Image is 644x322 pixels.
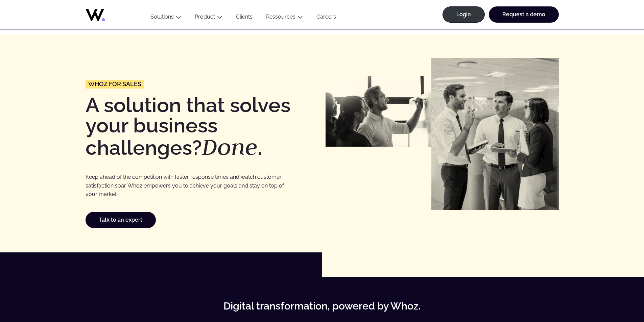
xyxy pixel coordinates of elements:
[195,14,215,20] a: Product
[188,14,229,23] button: Product
[266,14,295,20] a: Ressources
[259,14,310,23] button: Ressources
[144,14,188,23] button: Solutions
[229,14,259,23] a: Clients
[310,14,343,23] a: Careers
[223,300,421,312] strong: Digital transformation, powered by Whoz.
[202,132,258,162] em: Done
[86,95,319,158] h1: A solution that solves your business challenges? .
[86,212,156,228] a: Talk to an expert
[88,81,141,87] span: Whoz for Sales
[86,173,295,198] p: Keep ahead of the competition with faster response times and watch customer satisfaction soar. Wh...
[443,6,485,23] a: Login
[489,6,559,23] a: Request a demo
